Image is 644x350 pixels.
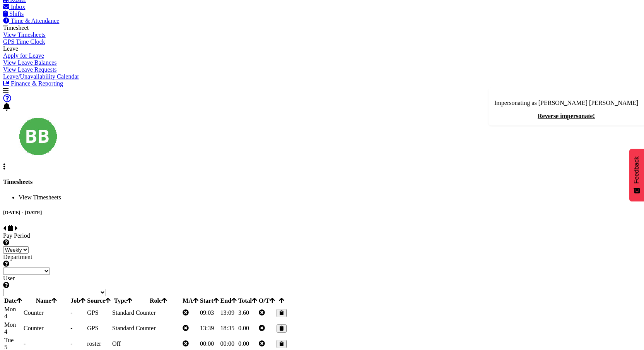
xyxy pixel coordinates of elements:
span: Counter [136,309,156,316]
span: Date [4,297,22,304]
a: View Leave Requests [3,66,57,73]
span: Counter [24,325,44,331]
span: Source [87,297,111,304]
img: beena-bist9974.jpg [19,117,57,156]
span: Name [36,297,57,304]
a: View Leave Balances [3,59,57,66]
td: Standard [112,321,135,336]
span: 4 [4,328,7,335]
label: User [3,275,641,289]
a: View Timesheets [3,31,46,38]
span: Time & Attendance [11,17,60,24]
span: - [70,325,72,331]
td: 18:35 [220,321,237,336]
td: 13:39 [200,321,219,336]
a: Apply for Leave [3,52,44,59]
span: Tue [4,337,14,343]
a: GPS Time Clock [3,38,45,45]
span: O/T [259,297,275,304]
span: Type [114,297,132,304]
div: Leave [3,45,119,52]
span: Mon [4,321,16,328]
span: 4 [4,313,7,319]
span: Total [238,297,257,304]
a: Reverse impersonate! [538,113,595,119]
td: 0.00 [238,321,258,336]
a: Finance & Reporting [3,80,63,87]
span: Job [70,297,85,304]
span: Finance & Reporting [11,80,63,87]
span: Start [200,297,219,304]
span: Shifts [9,10,24,17]
td: 13:09 [220,305,237,320]
td: Standard [112,305,135,320]
span: - [70,309,72,316]
span: - [24,340,26,347]
a: Time & Attendance [3,17,59,24]
span: End [220,297,237,304]
label: Department [3,254,641,268]
span: Counter [24,309,44,316]
a: GPS [87,309,98,316]
div: Timesheet [3,24,119,31]
label: Pay Period [3,232,641,246]
span: Role [150,297,167,304]
span: Feedback [633,156,640,184]
a: Shifts [3,10,24,17]
span: MA [183,297,198,304]
span: Mon [4,306,16,312]
h5: [DATE] - [DATE] [3,209,641,216]
span: View Timesheets [19,194,61,201]
button: Feedback - Show survey [629,149,644,201]
span: Inbox [11,3,25,10]
a: Inbox [3,3,25,10]
a: Leave/Unavailability Calendar [3,73,79,80]
span: Counter [136,325,156,331]
h4: Timesheets [3,178,641,185]
span: roster [87,340,101,347]
p: Impersonating as [PERSON_NAME] [PERSON_NAME] [494,100,638,106]
a: GPS [87,325,98,331]
span: - [70,340,72,347]
td: 3.60 [238,305,258,320]
td: 09:03 [200,305,219,320]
